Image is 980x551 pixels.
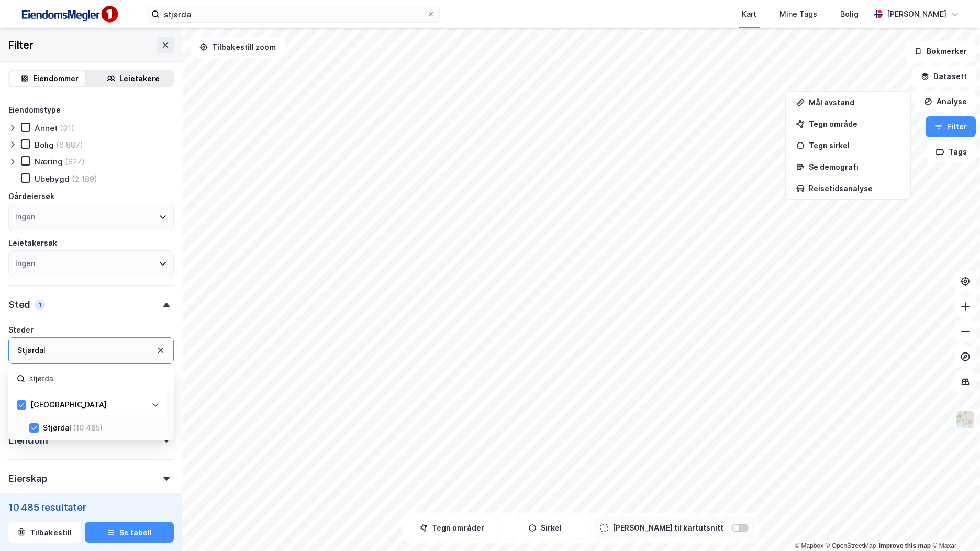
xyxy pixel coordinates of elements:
iframe: Chat Widget [928,501,980,551]
button: Tilbakestill zoom [191,37,285,58]
button: Tags [927,141,976,162]
div: Kontrollprogram for chat [928,501,980,551]
div: (31) [60,123,74,133]
div: [PERSON_NAME] til kartutsnitt [612,522,723,534]
input: Søk på adresse, matrikkel, gårdeiere, leietakere eller personer [160,6,427,22]
a: Improve this map [879,542,931,549]
div: Bolig [35,140,54,150]
div: Kart [742,8,756,20]
div: 10 485 resultater [8,501,174,513]
div: Ubebygd [35,174,70,184]
div: Leietakersøk [8,237,57,249]
button: Tegn områder [407,517,496,538]
div: Eierskap [8,472,47,485]
div: Reisetidsanalyse [809,184,900,193]
div: Se demografi [809,162,900,171]
button: Sirkel [500,517,589,538]
div: Næring [35,157,63,167]
img: F4PB6Px+NJ5v8B7XTbfpPpyloAAAAASUVORK5CYII= [17,3,121,26]
button: Bokmerker [905,41,976,62]
div: Eiendomstype [8,104,61,116]
div: Annet [35,123,58,133]
div: Leietakere [119,72,160,85]
a: OpenStreetMap [826,542,876,549]
img: Z [955,410,975,429]
div: [PERSON_NAME] [887,8,946,20]
div: 1 [35,300,45,310]
div: Sted [8,299,30,311]
div: (6 887) [56,140,83,150]
button: Se tabell [85,522,174,543]
div: Eiendommer [33,72,79,85]
div: Eiendom [8,434,48,447]
div: Filter [8,37,34,53]
button: Datasett [912,66,976,87]
button: Tilbakestill [8,522,81,543]
div: Stjørdal [17,344,46,357]
div: (627) [65,157,85,167]
div: Bolig [840,8,859,20]
a: Mapbox [795,542,823,549]
div: Steder [8,324,34,336]
div: Ingen [15,257,35,270]
div: Mål avstand [809,98,900,107]
div: Gårdeiersøk [8,190,54,203]
button: Filter [926,116,976,137]
div: Ingen [15,211,35,223]
div: Mine Tags [779,8,817,20]
div: (2 189) [72,174,97,184]
div: Tegn område [809,119,900,128]
button: Analyse [915,91,976,112]
div: Tegn sirkel [809,141,900,150]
